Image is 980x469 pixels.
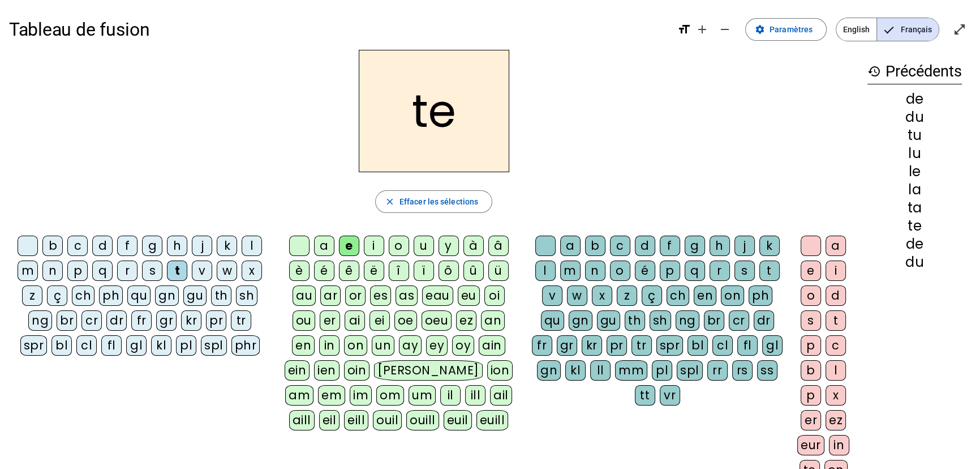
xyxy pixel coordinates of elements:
div: gu [183,285,207,306]
div: j [192,236,212,256]
div: gr [557,335,577,356]
div: b [42,236,63,256]
div: v [192,261,212,281]
div: bl [51,335,72,356]
div: ng [676,310,699,331]
div: rs [732,360,753,381]
h3: Précédents [867,59,962,84]
div: in [319,335,339,356]
div: s [142,261,162,281]
div: ez [826,410,846,430]
mat-icon: open_in_full [953,23,966,36]
div: o [389,236,409,256]
button: Diminuer la taille de la police [713,18,736,41]
div: ë [364,261,384,281]
div: sh [236,285,257,306]
span: Paramètres [770,23,813,36]
div: ph [749,285,772,306]
div: ouil [373,410,402,430]
div: le [867,165,962,178]
div: h [710,236,730,256]
div: om [376,385,404,406]
div: qu [127,285,151,306]
div: spl [201,335,227,356]
div: fr [532,335,552,356]
div: o [610,261,630,281]
div: ez [456,310,476,331]
div: a [314,236,334,256]
div: im [350,385,372,406]
div: eau [422,285,453,306]
div: eur [797,435,824,455]
mat-icon: close [385,197,395,207]
div: x [242,261,262,281]
div: phr [231,335,260,356]
div: l [535,261,556,281]
div: é [314,261,334,281]
div: e [339,236,359,256]
div: d [635,236,655,256]
div: aill [289,410,315,430]
div: gn [155,285,179,306]
div: ey [426,335,448,356]
div: ch [667,285,689,306]
div: t [167,261,187,281]
button: Entrer en plein écran [948,18,971,41]
div: lu [867,147,962,160]
div: q [685,261,705,281]
div: é [635,261,655,281]
div: du [867,255,962,269]
div: r [117,261,137,281]
div: pr [607,335,627,356]
div: [PERSON_NAME] [374,360,482,381]
div: il [440,385,461,406]
div: o [801,285,821,306]
button: Paramètres [745,18,827,41]
div: b [585,236,605,256]
div: th [211,285,231,306]
mat-icon: add [695,23,709,36]
div: te [867,219,962,233]
div: cl [712,335,733,356]
div: or [345,285,366,306]
div: s [801,310,821,331]
div: em [318,385,345,406]
div: ss [757,360,777,381]
div: an [481,310,505,331]
div: t [826,310,846,331]
div: oin [344,360,370,381]
div: l [826,360,846,381]
div: m [18,261,38,281]
div: h [167,236,187,256]
div: ta [867,201,962,215]
div: eill [344,410,368,430]
mat-button-toggle-group: Language selection [836,18,939,41]
div: c [610,236,630,256]
div: kl [565,360,586,381]
div: ar [320,285,341,306]
div: sh [650,310,671,331]
div: è [289,261,310,281]
button: Effacer les sélections [375,190,492,213]
div: g [685,236,705,256]
div: kr [181,310,201,331]
div: s [734,261,755,281]
div: pl [176,335,196,356]
div: ç [47,285,67,306]
div: rr [707,360,728,381]
div: tr [631,335,652,356]
div: ng [28,310,52,331]
div: ll [590,360,611,381]
span: Effacer les sélections [399,195,478,208]
div: gu [597,310,620,331]
div: e [801,261,821,281]
div: i [364,236,384,256]
div: cr [81,310,102,331]
div: eil [319,410,340,430]
div: f [660,236,680,256]
div: oe [394,310,417,331]
div: ion [487,360,513,381]
div: l [242,236,262,256]
div: p [67,261,88,281]
div: pr [206,310,226,331]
